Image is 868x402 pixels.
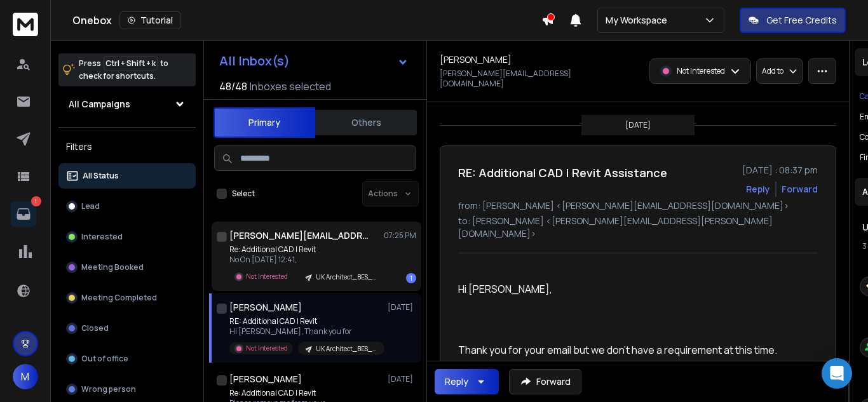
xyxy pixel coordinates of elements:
[58,377,196,402] button: Wrong person
[58,255,196,280] button: Meeting Booked
[229,373,302,385] h1: [PERSON_NAME]
[509,369,581,394] button: Forward
[458,164,667,182] h1: RE: Additional CAD | Revit Assistance
[81,201,100,211] p: Lead
[81,384,136,394] p: Wrong person
[31,196,41,206] p: 1
[388,302,416,312] p: [DATE]
[13,364,38,389] button: M
[58,316,196,341] button: Closed
[435,369,499,394] button: Reply
[72,11,541,29] div: Onebox
[677,66,725,76] p: Not Interested
[79,57,168,83] p: Press to check for shortcuts.
[458,215,818,240] p: to: [PERSON_NAME] <[PERSON_NAME][EMAIL_ADDRESS][PERSON_NAME][DOMAIN_NAME]>
[83,171,119,181] p: All Status
[315,109,417,137] button: Others
[316,344,377,354] p: UK Architect_BES_[DATE]
[58,91,196,117] button: All Campaigns
[229,255,382,265] p: No On [DATE] 12:41,
[104,56,158,70] span: Ctrl + Shift + k
[445,375,468,388] div: Reply
[746,183,770,196] button: Reply
[406,273,416,283] div: 1
[81,323,109,333] p: Closed
[229,301,302,314] h1: [PERSON_NAME]
[388,374,416,384] p: [DATE]
[58,138,196,156] h3: Filters
[214,107,315,138] button: Primary
[209,48,419,74] button: All Inbox(s)
[625,120,651,130] p: [DATE]
[229,326,382,337] p: Hi [PERSON_NAME], Thank you for
[58,194,196,219] button: Lead
[740,8,846,33] button: Get Free Credits
[69,98,130,111] h1: All Campaigns
[81,262,144,272] p: Meeting Booked
[782,183,818,196] div: Forward
[81,354,128,364] p: Out of office
[219,55,290,67] h1: All Inbox(s)
[606,14,672,27] p: My Workspace
[458,343,777,357] span: Thank you for your email but we don’t have a requirement at this time.
[742,164,818,177] p: [DATE] : 08:37 pm
[58,285,196,311] button: Meeting Completed
[762,66,783,76] p: Add to
[766,14,837,27] p: Get Free Credits
[219,79,247,94] span: 48 / 48
[440,53,512,66] h1: [PERSON_NAME]
[229,229,369,242] h1: [PERSON_NAME][EMAIL_ADDRESS][DOMAIN_NAME]
[229,245,382,255] p: Re: Additional CAD | Revit
[822,358,852,389] div: Open Intercom Messenger
[440,69,634,89] p: [PERSON_NAME][EMAIL_ADDRESS][DOMAIN_NAME]
[58,224,196,250] button: Interested
[11,201,36,227] a: 1
[458,282,552,296] span: Hi [PERSON_NAME],
[246,272,288,281] p: Not Interested
[458,199,818,212] p: from: [PERSON_NAME] <[PERSON_NAME][EMAIL_ADDRESS][DOMAIN_NAME]>
[81,232,123,242] p: Interested
[58,163,196,189] button: All Status
[229,316,382,326] p: RE: Additional CAD | Revit
[316,272,377,282] p: UK Architect_BES_[DATE]
[229,388,382,398] p: Re: Additional CAD | Revit
[250,79,331,94] h3: Inboxes selected
[119,11,181,29] button: Tutorial
[232,189,255,199] label: Select
[384,231,416,241] p: 07:25 PM
[81,293,157,303] p: Meeting Completed
[246,344,288,353] p: Not Interested
[58,346,196,372] button: Out of office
